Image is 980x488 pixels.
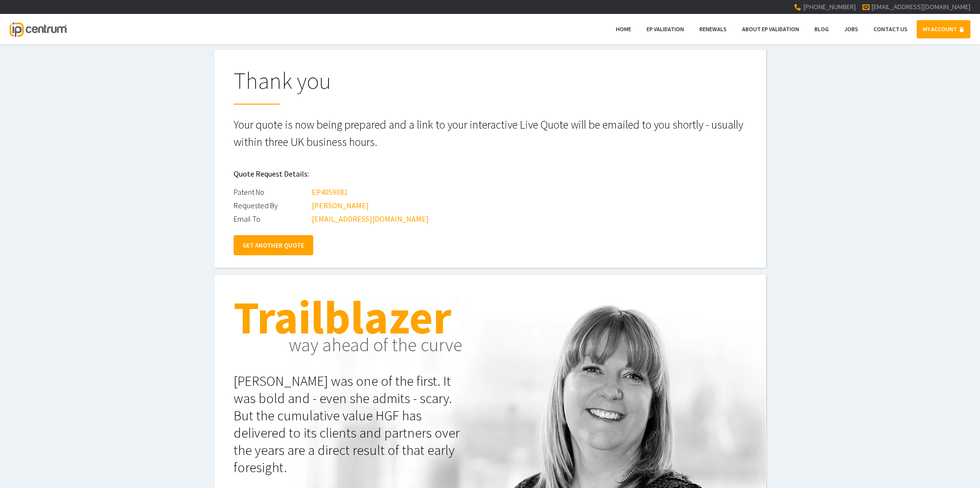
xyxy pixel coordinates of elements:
span: [PHONE_NUMBER] [803,2,856,11]
a: Blog [808,20,835,38]
span: Blog [815,25,829,33]
a: GET ANOTHER QUOTE [234,235,313,255]
span: About EP Validation [742,25,799,33]
span: EP Validation [647,25,684,33]
div: Patent No [234,185,310,199]
span: Home [616,25,631,33]
h2: Quote Request Details: [234,162,747,185]
div: Requested By [234,199,310,212]
a: Jobs [838,20,864,38]
div: [PERSON_NAME] [312,199,369,212]
h1: Thank you [234,69,747,105]
a: Contact Us [867,20,914,38]
p: Your quote is now being prepared and a link to your interactive Live Quote will be emailed to you... [234,116,747,151]
a: MY ACCOUNT [917,20,970,38]
span: Jobs [844,25,858,33]
a: [EMAIL_ADDRESS][DOMAIN_NAME] [871,2,970,11]
a: Home [610,20,638,38]
a: About EP Validation [736,20,805,38]
span: Renewals [699,25,727,33]
div: Email To [234,212,310,226]
div: EP4059081 [312,185,348,199]
a: IP Centrum [10,14,66,44]
a: Renewals [693,20,733,38]
a: EP Validation [640,20,690,38]
span: Contact Us [874,25,908,33]
div: [EMAIL_ADDRESS][DOMAIN_NAME] [312,212,429,226]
